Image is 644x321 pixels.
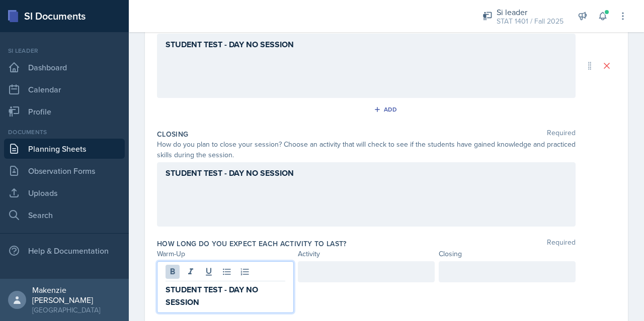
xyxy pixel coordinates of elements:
[4,46,125,55] div: Si leader
[4,128,125,137] div: Documents
[157,239,347,249] label: How long do you expect each activity to last?
[4,183,125,203] a: Uploads
[370,102,403,117] button: Add
[439,249,576,259] div: Closing
[4,161,125,181] a: Observation Forms
[166,284,260,308] strong: STUDENT TEST - DAY NO SESSION
[4,205,125,225] a: Search
[376,105,397,114] div: Add
[4,139,125,159] a: Planning Sheets
[4,57,125,77] a: Dashboard
[157,139,576,160] div: How do you plan to close your session? Choose an activity that will check to see if the students ...
[32,305,121,315] div: [GEOGRAPHIC_DATA]
[4,101,125,122] a: Profile
[497,6,563,18] div: Si leader
[32,285,121,305] div: Makenzie [PERSON_NAME]
[166,167,294,179] strong: STUDENT TEST - DAY NO SESSION
[4,79,125,99] a: Calendar
[157,249,294,259] div: Warm-Up
[4,241,125,261] div: Help & Documentation
[547,239,576,249] span: Required
[497,16,563,27] div: STAT 1401 / Fall 2025
[298,249,435,259] div: Activity
[157,129,188,139] label: Closing
[547,129,576,139] span: Required
[166,39,294,50] strong: STUDENT TEST - DAY NO SESSION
